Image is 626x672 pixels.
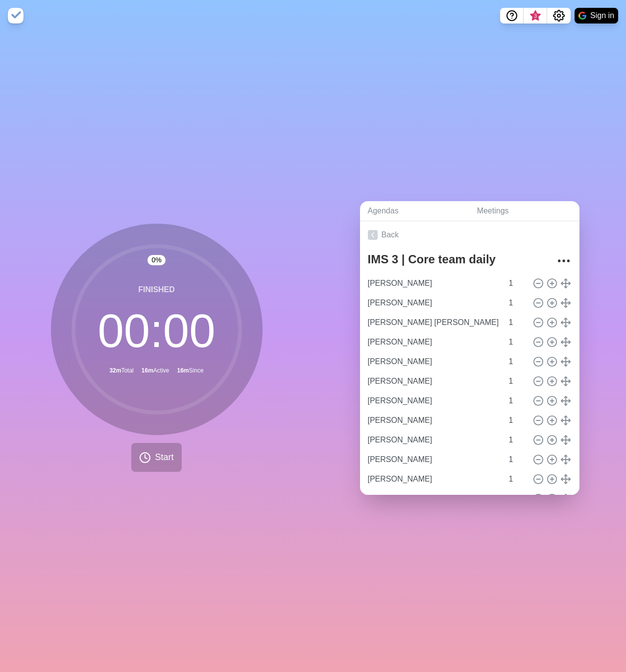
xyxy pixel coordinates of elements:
[554,251,574,271] button: More
[364,371,503,391] input: Name
[505,332,529,352] input: Mins
[364,469,503,489] input: Name
[505,391,529,411] input: Mins
[505,274,529,293] input: Mins
[155,451,173,464] span: Start
[364,430,503,450] input: Name
[505,489,529,509] input: Mins
[531,12,539,20] span: 3
[505,313,529,332] input: Mins
[364,450,503,469] input: Name
[364,274,503,293] input: Name
[364,489,503,509] input: Name
[505,411,529,430] input: Mins
[505,371,529,391] input: Mins
[505,352,529,371] input: Mins
[360,221,579,249] a: Back
[505,450,529,469] input: Mins
[505,469,529,489] input: Mins
[364,313,503,332] input: Name
[364,391,503,411] input: Name
[364,293,503,313] input: Name
[500,8,524,23] button: Help
[575,8,618,23] button: Sign in
[8,8,24,23] img: timeblocks logo
[360,201,469,221] a: Agendas
[469,201,579,221] a: Meetings
[547,8,571,23] button: Settings
[131,443,181,472] button: Start
[364,411,503,430] input: Name
[364,332,503,352] input: Name
[505,293,529,313] input: Mins
[364,352,503,371] input: Name
[505,430,529,450] input: Mins
[524,8,547,23] button: What’s new
[578,12,586,20] img: google logo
